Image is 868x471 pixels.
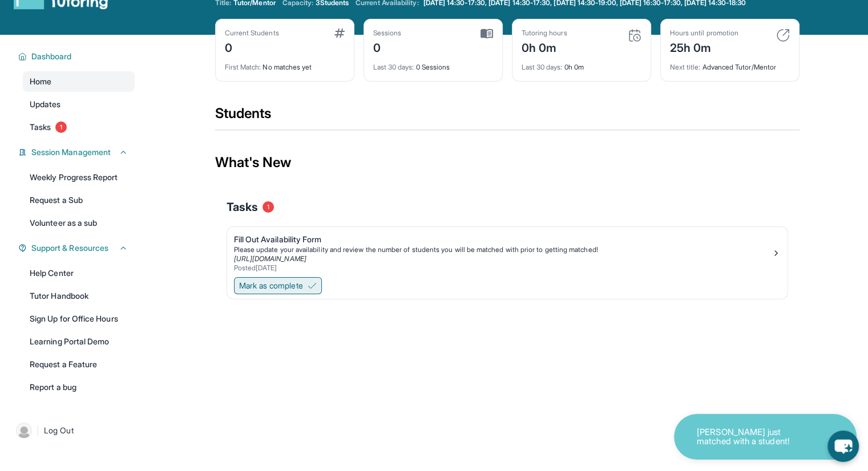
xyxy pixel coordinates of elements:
a: Updates [23,94,135,115]
div: 0h 0m [522,38,567,56]
span: Last 30 days : [373,63,414,71]
img: card [481,29,493,39]
img: user-img [16,423,32,438]
div: Current Students [225,29,279,38]
span: Next title : [670,63,701,71]
button: Session Management [27,147,128,158]
div: Hours until promotion [670,29,738,38]
div: No matches yet [225,56,345,72]
img: card [628,29,641,42]
a: Help Center [23,263,135,283]
span: Support & Resources [31,242,108,254]
div: 0 [225,38,279,56]
span: Tasks [227,199,258,215]
p: [PERSON_NAME] just matched with a student! [697,428,811,446]
img: Mark as complete [308,281,317,290]
a: Sign Up for Office Hours [23,308,135,329]
span: Updates [30,99,61,110]
span: Last 30 days : [522,63,563,71]
a: Volunteer as a sub [23,213,135,233]
a: |Log Out [11,418,135,443]
a: Tasks1 [23,117,135,137]
span: | [37,424,39,437]
a: Fill Out Availability FormPlease update your availability and review the number of students you w... [227,227,788,275]
div: 0h 0m [522,56,641,72]
span: First Match : [225,63,261,71]
div: Please update your availability and review the number of students you will be matched with prior ... [234,245,772,254]
span: Tasks [30,121,51,133]
div: What's New [215,137,800,188]
span: 1 [55,121,67,133]
span: 1 [263,201,274,213]
span: Session Management [31,147,111,158]
a: Learning Portal Demo [23,331,135,352]
img: card [334,29,345,38]
img: card [776,29,790,42]
div: Advanced Tutor/Mentor [670,56,790,72]
div: Fill Out Availability Form [234,234,772,245]
a: Weekly Progress Report [23,167,135,188]
div: 25h 0m [670,38,738,56]
span: Log Out [44,425,74,436]
span: Dashboard [31,51,72,62]
div: Sessions [373,29,402,38]
button: chat-button [827,431,859,462]
a: [URL][DOMAIN_NAME] [234,254,306,263]
div: 0 Sessions [373,56,493,72]
span: Home [30,76,51,87]
span: Mark as complete [239,280,303,291]
div: Posted [DATE] [234,263,772,273]
a: Home [23,71,135,92]
button: Dashboard [27,51,128,62]
a: Tutor Handbook [23,286,135,306]
button: Support & Resources [27,242,128,254]
a: Report a bug [23,377,135,397]
a: Request a Feature [23,354,135,375]
button: Mark as complete [234,277,322,294]
div: Tutoring hours [522,29,567,38]
a: Request a Sub [23,190,135,210]
div: Students [215,104,800,129]
div: 0 [373,38,402,56]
